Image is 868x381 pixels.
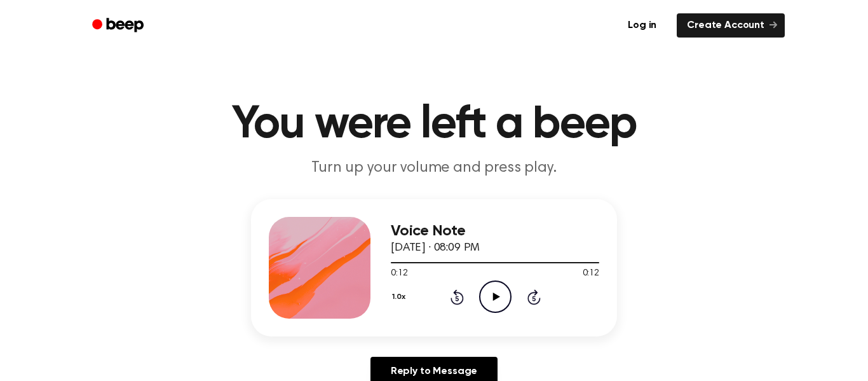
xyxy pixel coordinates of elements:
a: Create Account [677,13,785,38]
h3: Voice Note [391,223,599,240]
h1: You were left a beep [109,102,759,148]
span: 0:12 [583,267,599,281]
span: 0:12 [391,267,407,281]
span: [DATE] · 08:09 PM [391,242,480,254]
p: Turn up your volume and press play. [190,158,678,179]
button: 1.0x [391,286,410,308]
a: Beep [83,13,155,38]
a: Log in [615,11,669,40]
